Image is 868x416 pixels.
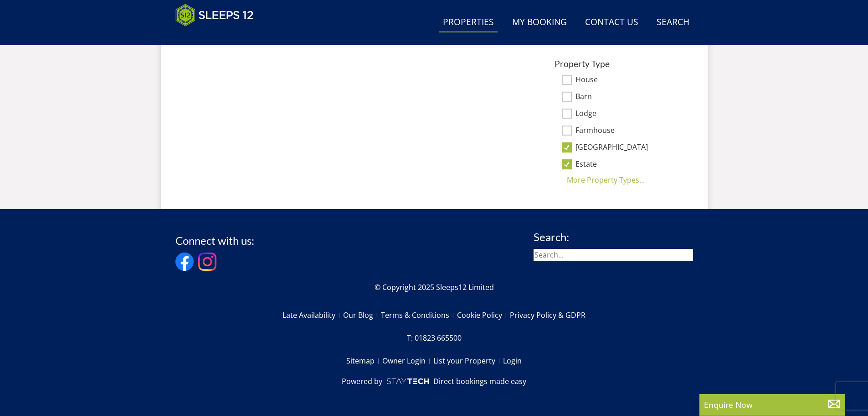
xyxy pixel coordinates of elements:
label: Barn [575,92,686,102]
a: Contact Us [581,12,642,33]
a: Powered byDirect bookings made easy [342,376,526,387]
p: Enquire Now [704,399,841,411]
a: Properties [439,12,498,33]
a: Sitemap [346,353,382,369]
label: Lodge [575,109,686,119]
a: Late Availability [282,307,343,323]
a: Owner Login [382,353,433,369]
a: My Booking [508,12,570,33]
label: Estate [575,160,686,170]
label: Farmhouse [575,126,686,136]
a: Login [503,353,522,369]
p: © Copyright 2025 Sleeps12 Limited [175,282,693,293]
img: Instagram [198,253,216,271]
h3: Property Type [555,59,686,68]
img: Facebook [175,253,194,271]
img: scrumpy.png [386,376,430,387]
a: Terms & Conditions [381,307,457,323]
label: [GEOGRAPHIC_DATA] [575,143,686,153]
a: List your Property [433,353,503,369]
label: House [575,75,686,85]
a: Our Blog [343,307,381,323]
a: Privacy Policy & GDPR [510,307,586,323]
img: Sleeps 12 [175,4,254,26]
h3: Search: [534,231,693,243]
a: Cookie Policy [457,307,510,323]
h3: Connect with us: [175,235,254,247]
div: More Property Types... [555,174,686,185]
input: Search... [534,249,693,261]
a: T: 01823 665500 [407,330,462,346]
a: Search [653,12,693,33]
iframe: Customer reviews powered by Trustpilot [171,32,267,40]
